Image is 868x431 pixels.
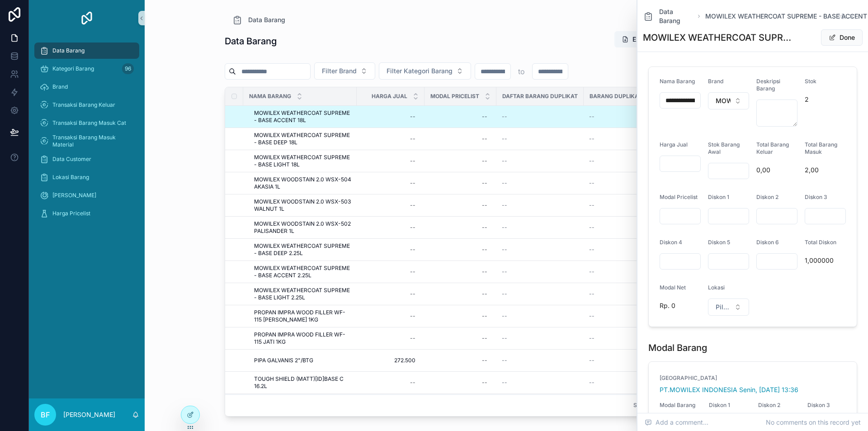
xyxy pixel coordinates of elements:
[589,135,654,142] a: --
[589,290,594,298] span: --
[805,239,836,246] span: Total Diskon
[708,141,740,155] span: Stok Barang Awal
[589,202,654,209] a: --
[502,113,507,120] span: --
[589,113,654,120] a: --
[502,135,578,142] a: --
[756,166,797,175] span: 0,00
[410,290,415,298] div: --
[805,95,846,104] span: 2
[410,157,415,165] div: --
[249,93,291,100] span: Nama Barang
[502,224,507,231] span: --
[502,113,578,120] a: --
[502,246,507,253] span: --
[41,409,50,420] span: BF
[52,192,96,199] span: [PERSON_NAME]
[52,174,89,181] span: Lokasi Barang
[660,141,688,148] span: Harga Jual
[362,154,419,168] a: --
[254,176,351,190] span: MOWILEX WOODSTAIN 2.0 WSX-504 AKASIA 1L
[410,379,415,386] div: --
[716,96,731,105] span: MOWILEX
[502,268,507,275] span: --
[34,133,139,149] a: Transaksi Barang Masuk Material
[482,224,487,231] div: --
[410,202,415,209] div: --
[518,66,525,77] p: to
[708,298,749,316] button: Select Button
[708,194,729,200] span: Diskon 1
[34,97,139,113] a: Transaksi Barang Keluar
[502,246,578,253] a: --
[633,402,704,409] span: Showing 30 of 6765 results
[589,157,654,165] a: --
[254,154,351,168] a: MOWILEX WEATHERCOAT SUPREME - BASE LIGHT 18L
[52,83,68,90] span: Brand
[482,313,487,320] div: --
[482,379,487,386] div: --
[254,357,313,364] span: PIPA GALVANIS 2"/BTG
[502,357,578,364] a: --
[314,62,375,80] button: Select Button
[708,284,725,291] span: Lokasi
[379,62,471,80] button: Select Button
[502,157,578,165] a: --
[589,180,654,187] a: --
[502,335,507,342] span: --
[716,303,731,312] span: Pilih Lokasi Barang
[362,176,419,190] a: --
[248,15,285,24] span: Data Barang
[708,239,730,246] span: Diskon 5
[122,63,134,74] div: 96
[232,14,285,25] a: Data Barang
[430,242,491,257] a: --
[648,341,707,354] h1: Modal Barang
[502,335,578,342] a: --
[52,47,85,54] span: Data Barang
[589,313,654,320] a: --
[502,180,507,187] span: --
[589,357,654,364] a: --
[362,375,419,390] a: --
[52,65,94,72] span: Kategori Barang
[643,7,693,25] a: Data Barang
[34,151,139,167] a: Data Customer
[502,313,507,320] span: --
[482,290,487,298] div: --
[482,268,487,275] div: --
[502,135,507,142] span: --
[254,331,351,346] span: PROPAN IMPRA WOOD FILLER WF-115 JATI 1KG
[430,331,491,346] a: --
[589,268,594,275] span: --
[362,242,419,257] a: --
[589,135,594,142] span: --
[660,284,686,291] span: Modal Net
[502,357,507,364] span: --
[660,385,798,394] a: PT.MOWILEX INDONESIA Senin, [DATE] 13:36
[502,379,507,386] span: --
[254,265,351,279] a: MOWILEX WEATHERCOAT SUPREME - BASE ACCENT 2.25L
[430,375,491,390] a: --
[430,93,479,100] span: Modal Pricelist
[502,93,578,100] span: Daftar Barang Duplikat
[254,242,351,257] a: MOWILEX WEATHERCOAT SUPREME - BASE DEEP 2.25L
[589,246,594,253] span: --
[614,31,659,47] button: Export
[254,357,351,364] a: PIPA GALVANIS 2"/BTG
[52,119,126,127] span: Transaksi Barang Masuk Cat
[589,268,654,275] a: --
[387,66,453,76] span: Filter Kategori Barang
[254,287,351,301] a: MOWILEX WEATHERCOAT SUPREME - BASE LIGHT 2.25L
[482,335,487,342] div: --
[52,134,130,148] span: Transaksi Barang Masuk Material
[645,418,708,427] span: Add a comment...
[410,180,415,187] div: --
[430,220,491,235] a: --
[254,109,351,124] a: MOWILEX WEATHERCOAT SUPREME - BASE ACCENT 18L
[758,402,797,409] span: Diskon 2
